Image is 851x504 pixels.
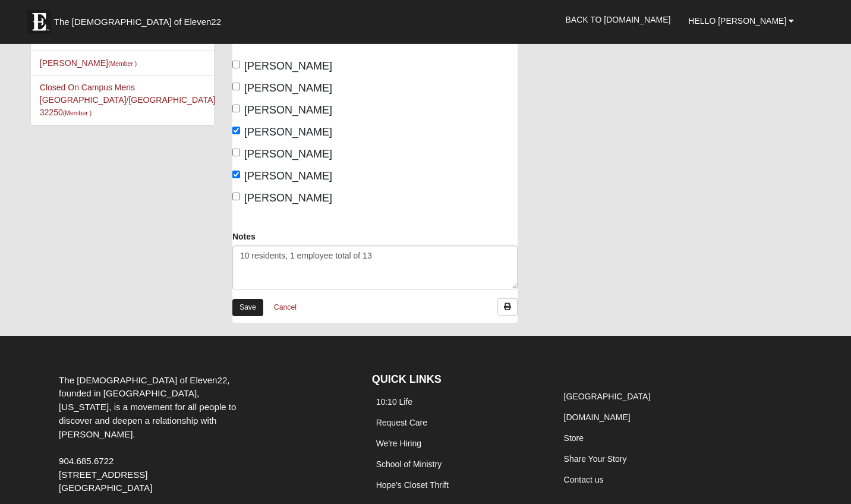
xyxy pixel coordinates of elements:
a: Cancel [266,298,304,317]
input: [PERSON_NAME] [232,149,240,156]
a: School of Ministry [376,459,442,469]
a: Page Load Time: 0.57s [11,491,84,499]
a: Store [564,433,584,443]
span: [PERSON_NAME] [244,82,332,94]
input: [PERSON_NAME] [232,105,240,112]
a: 10:10 Life [376,397,413,407]
small: (Member ) [63,109,92,116]
span: The [DEMOGRAPHIC_DATA] of Eleven22 [54,16,221,28]
a: Print Attendance Roster [497,298,518,316]
a: Contact us [564,475,604,484]
img: Eleven22 logo [27,10,51,34]
a: Web cache enabled [259,488,266,500]
input: [PERSON_NAME] [232,171,240,178]
input: [PERSON_NAME] [232,83,240,90]
span: HTML Size: 94 KB [184,490,250,500]
a: Page Properties (Alt+P) [822,483,843,500]
span: ViewState Size: 14 KB [97,490,175,500]
textarea: 10 residents, 1 employee total of 13 [232,245,518,289]
a: We're Hiring [376,439,421,448]
a: Hope's Closet Thrift [376,480,449,490]
a: [PERSON_NAME](Member ) [40,58,137,68]
input: [PERSON_NAME] [232,193,240,200]
a: Hello [PERSON_NAME] [679,6,803,36]
label: Notes [232,231,256,242]
a: Closed On Campus Mens [GEOGRAPHIC_DATA]/[GEOGRAPHIC_DATA] 32250(Member ) [40,83,215,117]
a: Request Care [376,418,427,427]
span: [PERSON_NAME] [244,192,332,204]
span: [PERSON_NAME] [244,170,332,182]
a: [GEOGRAPHIC_DATA] [564,392,651,401]
div: The [DEMOGRAPHIC_DATA] of Eleven22, founded in [GEOGRAPHIC_DATA], [US_STATE], is a movement for a... [50,374,259,495]
input: [PERSON_NAME] [232,61,240,68]
span: [PERSON_NAME] [244,104,332,116]
a: [DOMAIN_NAME] [564,412,631,422]
a: Save [232,299,263,316]
a: The [DEMOGRAPHIC_DATA] of Eleven22 [21,4,259,34]
span: [PERSON_NAME] [244,60,332,72]
span: Hello [PERSON_NAME] [688,16,786,26]
h4: QUICK LINKS [372,373,542,386]
a: Back to [DOMAIN_NAME] [557,5,680,34]
small: (Member ) [108,60,137,67]
input: [PERSON_NAME] [232,127,240,134]
a: Share Your Story [564,454,627,464]
span: [PERSON_NAME] [244,148,332,160]
span: [PERSON_NAME] [244,126,332,138]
